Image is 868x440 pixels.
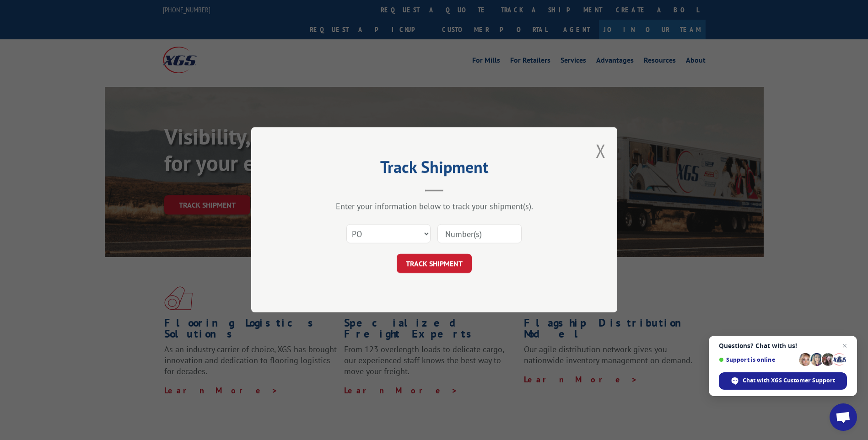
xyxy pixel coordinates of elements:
[397,254,472,274] button: TRACK SHIPMENT
[297,201,571,212] div: Enter your information below to track your shipment(s).
[719,372,847,390] div: Chat with XGS Customer Support
[297,161,571,178] h2: Track Shipment
[719,342,847,349] span: Questions? Chat with us!
[437,225,522,244] input: Number(s)
[719,356,796,363] span: Support is online
[839,340,850,351] span: Close chat
[596,139,606,163] button: Close modal
[830,403,857,431] div: Open chat
[743,376,835,385] span: Chat with XGS Customer Support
